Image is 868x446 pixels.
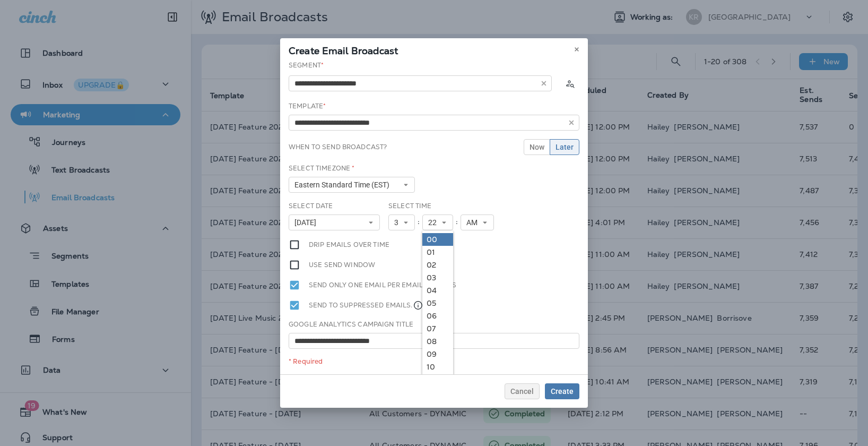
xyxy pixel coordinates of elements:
[466,218,482,227] span: AM
[560,74,579,93] button: Calculate the estimated number of emails to be sent based on selected segment. (This could take a...
[510,388,534,395] span: Cancel
[394,218,403,227] span: 3
[289,202,333,210] label: Select Date
[422,322,453,335] a: 07
[289,215,380,230] button: [DATE]
[422,335,453,348] a: 08
[422,233,453,246] a: 00
[422,259,453,271] a: 02
[294,181,394,190] span: Eastern Standard Time (EST)
[422,284,453,297] a: 04
[388,202,432,210] label: Select Time
[289,164,354,173] label: Select Timezone
[309,279,456,291] label: Send only one email per email address
[551,388,574,395] span: Create
[289,357,579,366] div: * Required
[422,246,453,259] a: 01
[280,38,588,61] div: Create Email Broadcast
[415,215,422,230] div: :
[422,373,453,386] a: 11
[505,383,540,399] button: Cancel
[550,139,579,155] button: Later
[524,139,550,155] button: Now
[453,215,461,230] div: :
[461,215,494,230] button: AM
[289,102,326,110] label: Template
[422,310,453,322] a: 06
[309,299,423,311] label: Send to suppressed emails.
[422,348,453,361] a: 09
[422,361,453,373] a: 10
[422,297,453,310] a: 05
[289,143,387,151] label: When to send broadcast?
[422,215,453,230] button: 22
[530,143,544,151] span: Now
[289,320,413,329] label: Google Analytics Campaign Title
[294,218,320,227] span: [DATE]
[545,383,579,399] button: Create
[555,143,574,151] span: Later
[428,218,441,227] span: 22
[289,61,324,70] label: Segment
[422,271,453,284] a: 03
[309,239,389,251] label: Drip emails over time
[309,259,375,271] label: Use send window
[388,215,415,230] button: 3
[289,177,415,193] button: Eastern Standard Time (EST)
